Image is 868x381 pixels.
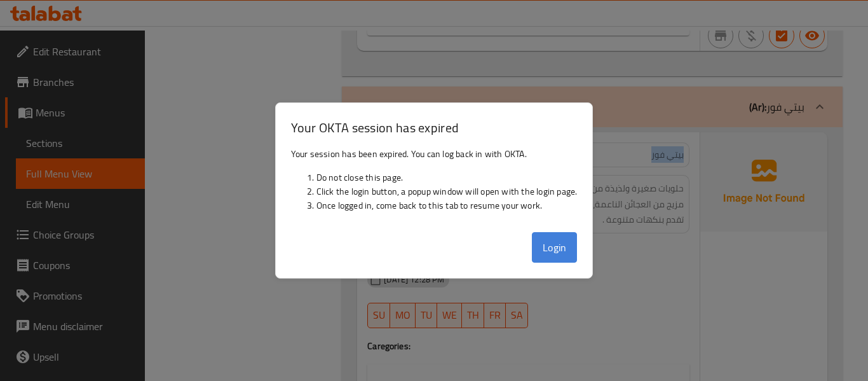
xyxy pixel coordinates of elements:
li: Click the login button, a popup window will open with the login page. [316,184,578,198]
h3: Your OKTA session has expired [291,118,578,137]
li: Once logged in, come back to this tab to resume your work. [316,198,578,212]
button: Login [532,232,578,263]
div: Your session has been expired. You can log back in with OKTA. [276,142,593,227]
li: Do not close this page. [316,170,578,184]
